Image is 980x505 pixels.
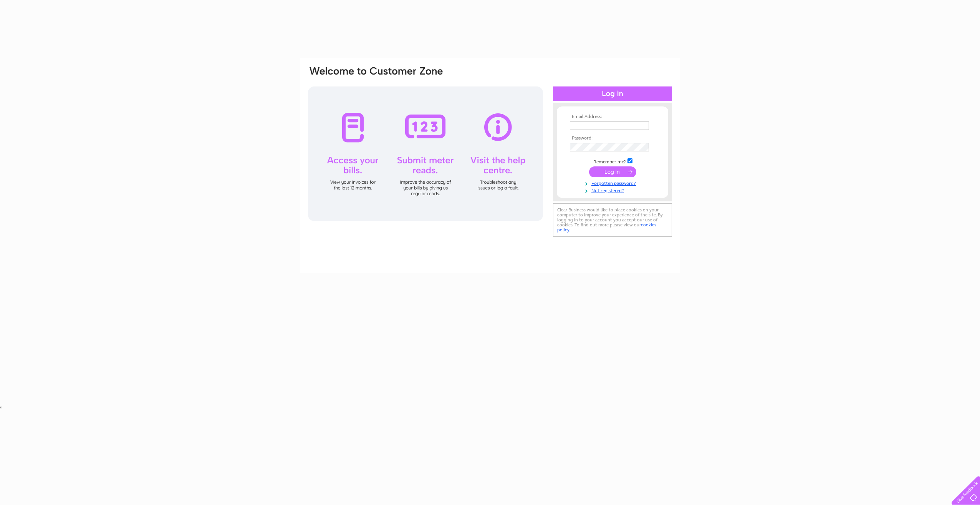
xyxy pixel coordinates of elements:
[553,203,672,237] div: Clear Business would like to place cookies on your computer to improve your experience of the sit...
[589,166,636,177] input: Submit
[570,186,657,194] a: Not registered?
[568,136,657,141] th: Password:
[570,179,657,186] a: Forgotten password?
[557,222,656,233] a: cookies policy
[568,157,657,165] td: Remember me?
[568,114,657,120] th: Email Address:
